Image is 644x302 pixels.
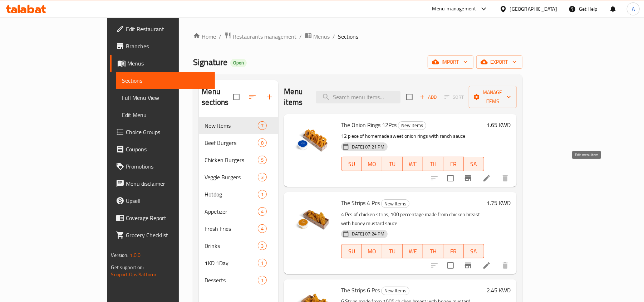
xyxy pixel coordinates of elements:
span: 1.0.0 [130,250,141,260]
button: SU [341,244,362,258]
span: 8 [258,140,266,146]
p: 4 Pcs of chicken strips, 100 percentage made from chicken breast with honey mustard sauce [341,210,484,228]
span: Promotions [126,162,209,171]
div: Menu-management [432,5,476,13]
button: FR [443,157,464,171]
img: The Onion Rings 12Pcs [290,120,335,166]
div: Beef Burgers8 [199,134,278,151]
span: A [632,5,635,13]
a: Menu disclaimer [110,175,215,192]
span: MO [365,246,379,257]
img: The Strips 4 Pcs [290,198,335,244]
button: TU [382,157,403,171]
button: MO [362,244,382,258]
button: TH [423,244,443,258]
button: TH [423,157,443,171]
a: Coupons [110,141,215,158]
span: The Strips 4 Pcs [341,198,380,208]
span: Coverage Report [126,214,209,222]
div: Appetizer [205,207,258,216]
p: 12 piece of homemade sweet onion rings with ranch sauce [341,132,484,141]
div: Desserts1 [199,272,278,289]
span: MO [365,159,379,169]
div: items [258,224,267,233]
div: items [258,173,267,181]
span: 1 [258,260,266,267]
a: Menus [110,55,215,72]
div: 1KD 1Day1 [199,254,278,272]
span: FR [446,246,461,257]
span: Restaurants management [233,32,296,41]
button: Branch-specific-item [459,257,477,274]
h6: 1.65 KWD [487,120,511,130]
span: TU [385,246,400,257]
button: WE [403,157,423,171]
span: WE [405,159,420,169]
h6: 1.75 KWD [487,198,511,208]
div: Drinks3 [199,237,278,254]
span: Select to update [443,258,458,273]
span: New Items [398,121,426,130]
span: SA [467,246,481,257]
h2: Menu items [284,86,307,108]
a: Promotions [110,158,215,175]
a: Coverage Report [110,209,215,226]
span: Version: [111,250,128,260]
span: Edit Restaurant [126,25,209,33]
span: New Items [205,121,258,130]
span: The Strips 6 Pcs [341,285,380,296]
a: Grocery Checklist [110,226,215,244]
span: 1 [258,277,266,284]
span: Edit Menu [122,111,209,119]
div: New Items7 [199,117,278,134]
span: Hotdog [205,190,258,199]
div: items [258,242,267,250]
span: Chicken Burgers [205,156,258,164]
button: MO [362,157,382,171]
span: TH [426,246,441,257]
span: SU [344,159,359,169]
span: Sections [122,76,209,85]
span: Beef Burgers [205,138,258,147]
span: Open [230,60,247,66]
a: Support.OpsPlatform [111,270,156,279]
span: Upsell [126,196,209,205]
span: Sections [338,32,358,41]
button: WE [403,244,423,258]
div: Desserts [205,276,258,284]
span: Menu disclaimer [126,179,209,188]
span: 3 [258,174,266,181]
div: items [258,121,267,130]
div: items [258,190,267,199]
h6: 2.45 KWD [487,285,511,295]
div: Chicken Burgers5 [199,151,278,169]
button: export [476,55,522,69]
span: 5 [258,157,266,164]
span: Choice Groups [126,128,209,136]
span: Menus [313,32,330,41]
a: Edit Menu [116,106,215,123]
span: Add [419,93,438,101]
span: New Items [382,287,409,295]
span: import [433,58,468,67]
span: Veggie Burgers [205,173,258,181]
div: New Items [398,121,426,130]
span: New Items [382,200,409,208]
span: Get support on: [111,263,144,272]
div: Appetizer4 [199,203,278,220]
button: SA [464,244,484,258]
span: 1 [258,191,266,198]
span: Fresh Fries [205,224,258,233]
span: Select to update [443,171,458,186]
button: delete [497,170,514,187]
div: New Items [381,287,409,295]
div: items [258,207,267,216]
span: FR [446,159,461,169]
span: Full Menu View [122,93,209,102]
span: Select section first [440,92,469,103]
span: Branches [126,42,209,50]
